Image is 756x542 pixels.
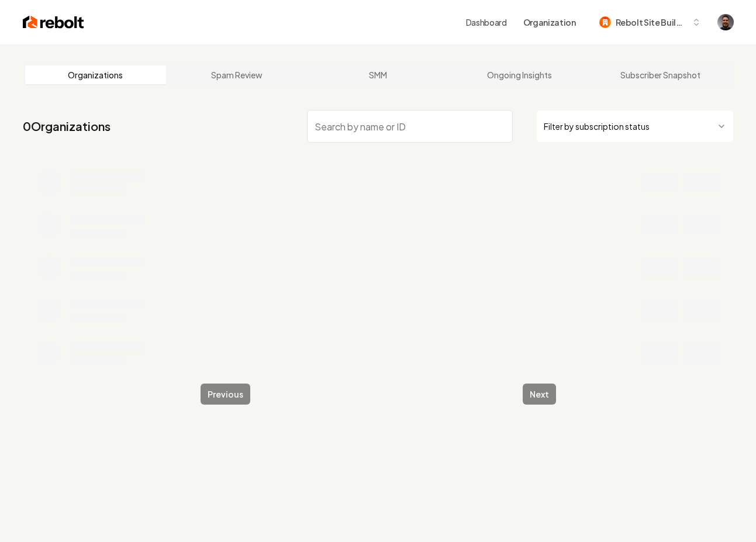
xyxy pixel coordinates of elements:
[23,14,84,30] img: Rebolt Logo
[599,16,611,28] img: Rebolt Site Builder
[25,65,167,84] a: Organizations
[308,65,449,84] a: SMM
[590,65,731,84] a: Subscriber Snapshot
[516,12,583,33] button: Organization
[616,16,687,29] span: Rebolt Site Builder
[166,65,308,84] a: Spam Review
[23,118,111,134] a: 0Organizations
[717,14,734,30] button: Open user button
[307,110,513,143] input: Search by name or ID
[448,65,590,84] a: Ongoing Insights
[466,16,507,28] a: Dashboard
[717,14,734,30] img: Daniel Humberto Ortega Celis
